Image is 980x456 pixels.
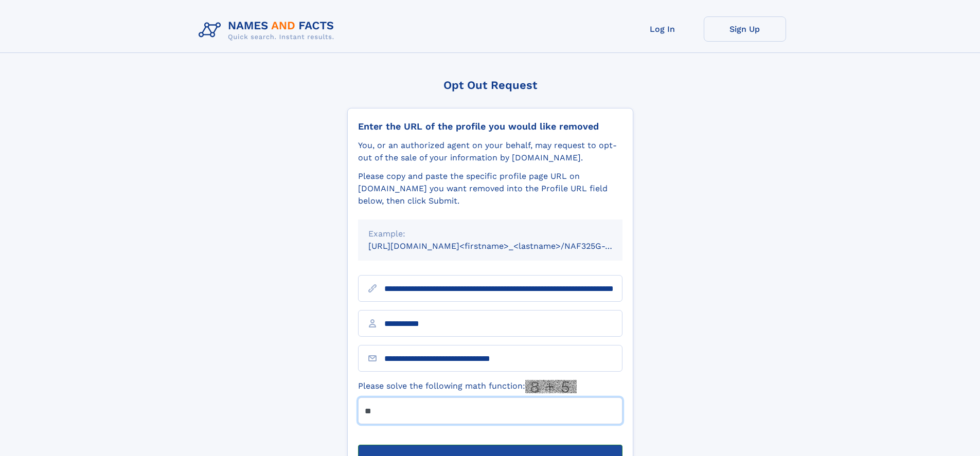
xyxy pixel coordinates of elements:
[347,79,633,92] div: Opt Out Request
[368,241,642,251] small: [URL][DOMAIN_NAME]<firstname>_<lastname>/NAF325G-xxxxxxxx
[704,16,786,42] a: Sign Up
[621,16,704,42] a: Log In
[358,170,622,207] div: Please copy and paste the specific profile page URL on [DOMAIN_NAME] you want removed into the Pr...
[358,380,577,393] label: Please solve the following math function:
[358,139,622,164] div: You, or an authorized agent on your behalf, may request to opt-out of the sale of your informatio...
[194,16,343,44] img: Logo Names and Facts
[358,121,622,132] div: Enter the URL of the profile you would like removed
[368,228,612,240] div: Example:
